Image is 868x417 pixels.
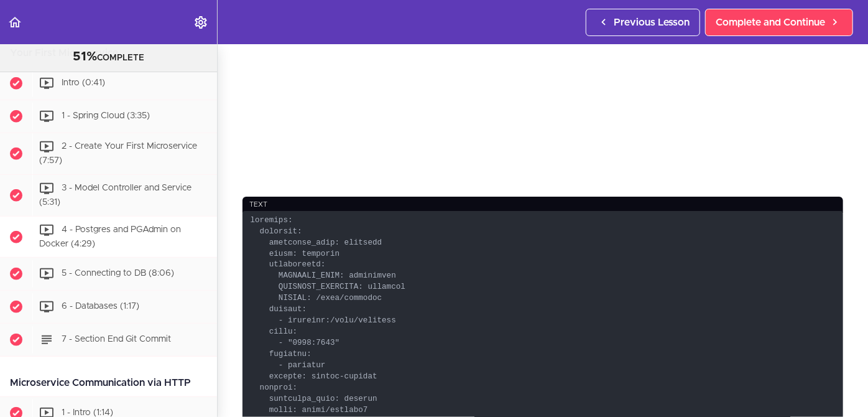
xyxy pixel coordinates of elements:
span: 7 - Section End Git Commit [62,335,171,344]
svg: Back to course curriculum [7,15,22,30]
span: 4 - Postgres and PGAdmin on Docker (4:29) [39,225,181,248]
span: 2 - Create Your First Microservice (7:57) [39,143,197,166]
div: COMPLETE [16,49,201,65]
span: 6 - Databases (1:17) [62,302,139,311]
span: Intro (0:41) [62,79,105,88]
svg: Settings Menu [193,15,208,30]
span: 1 - Spring Cloud (3:35) [62,112,150,121]
span: Complete and Continue [716,15,825,30]
span: Previous Lesson [614,15,690,30]
span: 3 - Model Controller and Service (5:31) [39,184,192,207]
a: Complete and Continue [705,9,853,36]
div: text [242,197,843,213]
a: Previous Lesson [586,9,700,36]
span: 5 - Connecting to DB (8:06) [62,269,174,278]
span: 51% [73,50,97,63]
